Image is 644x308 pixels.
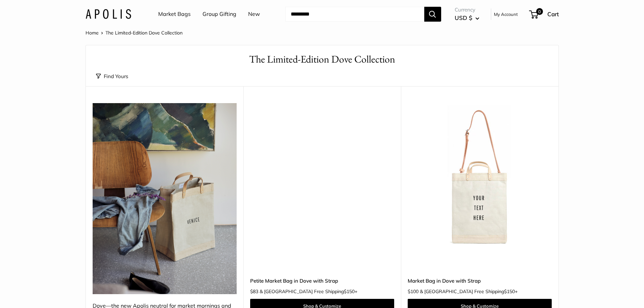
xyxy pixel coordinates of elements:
[248,9,260,19] a: New
[250,288,258,294] span: $83
[455,14,472,21] span: USD $
[408,288,419,294] span: $100
[530,9,559,20] a: 0 Cart
[96,52,548,67] h1: The Limited-Edition Dove Collection
[424,7,441,22] button: Search
[260,289,357,294] span: & [GEOGRAPHIC_DATA] Free Shipping +
[96,72,128,81] button: Find Yours
[547,10,559,18] span: Cart
[250,277,394,285] a: Petite Market Bag in Dove with Strap
[86,28,183,37] nav: Breadcrumb
[344,288,355,294] span: $150
[250,103,394,247] a: Petite Market Bag in Dove with StrapPetite Market Bag in Dove with Strap
[202,9,236,19] a: Group Gifting
[504,288,515,294] span: $150
[408,103,552,247] a: Market Bag in Dove with StrapMarket Bag in Dove with Strap
[86,30,99,36] a: Home
[86,9,131,19] img: Apolis
[455,5,479,15] span: Currency
[420,289,518,294] span: & [GEOGRAPHIC_DATA] Free Shipping +
[158,9,191,19] a: Market Bags
[285,7,424,22] input: Search...
[455,13,479,23] button: USD $
[105,30,183,36] span: The Limited-Edition Dove Collection
[408,103,552,247] img: Market Bag in Dove with Strap
[408,277,552,285] a: Market Bag in Dove with Strap
[536,8,543,15] span: 0
[93,103,237,294] img: Dove—the new Apolis neutral for market mornings and beyond. Soft, versatile, and pairs effortless...
[494,10,518,18] a: My Account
